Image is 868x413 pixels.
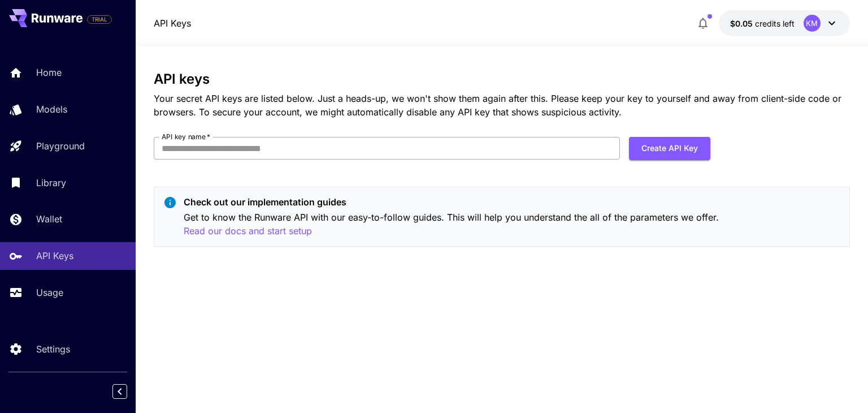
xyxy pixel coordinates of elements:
p: API Keys [36,249,73,263]
span: TRIAL [88,15,111,24]
button: Create API Key [629,137,710,160]
button: $0.05KM [719,10,850,36]
p: Get to know the Runware API with our easy-to-follow guides. This will help you understand the all... [184,210,840,238]
div: KM [804,15,821,32]
p: Settings [36,342,70,356]
p: Models [36,102,67,116]
span: $0.05 [730,19,755,28]
span: Add your payment card to enable full platform functionality. [87,12,112,26]
div: Collapse sidebar [121,381,136,402]
p: Library [36,176,66,190]
p: Your secret API keys are listed below. Just a heads-up, we won't show them again after this. Plea... [154,92,849,119]
p: Playground [36,139,85,153]
div: $0.05 [730,18,795,29]
p: Home [36,66,62,79]
a: API Keys [154,16,191,30]
span: credits left [755,19,795,28]
h3: API keys [154,71,849,87]
button: Collapse sidebar [112,384,127,399]
label: API key name [162,132,210,141]
button: Read our docs and start setup [184,224,312,238]
p: Usage [36,286,63,299]
p: Wallet [36,212,62,226]
p: Check out our implementation guides [184,195,840,209]
nav: breadcrumb [154,16,191,30]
